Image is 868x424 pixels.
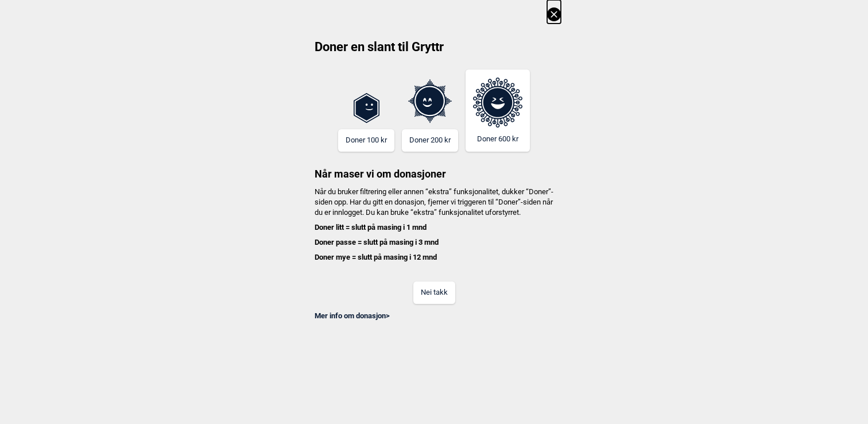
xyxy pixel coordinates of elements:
h3: Når maser vi om donasjoner [307,152,561,181]
button: Nei takk [413,282,455,304]
b: Doner mye = slutt på masing i 12 mnd [315,253,437,261]
button: Doner 600 kr [466,70,530,152]
button: Doner 100 kr [338,129,394,152]
b: Doner litt = slutt på masing i 1 mnd [315,223,427,232]
button: Doner 200 kr [402,129,458,152]
a: Mer info om donasjon> [315,311,390,320]
h2: Doner en slant til Gryttr [307,38,561,64]
b: Doner passe = slutt på masing i 3 mnd [315,238,439,246]
h4: Når du bruker filtrering eller annen “ekstra” funksjonalitet, dukker “Doner”-siden opp. Har du gi... [307,187,561,263]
